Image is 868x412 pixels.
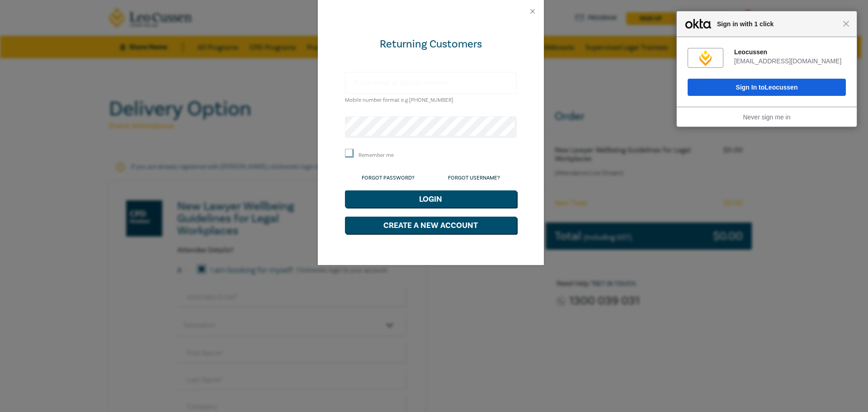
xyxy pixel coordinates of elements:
[359,152,394,159] label: Remember me
[345,217,517,234] button: Create a New Account
[843,20,849,27] span: Close
[362,175,415,181] a: Forgot Password?
[698,50,713,66] img: fs0c8cbc8lMQhvuTj697
[734,57,846,65] div: [EMAIL_ADDRESS][DOMAIN_NAME]
[345,72,517,94] input: Enter email or Mobile number
[448,175,500,181] a: Forgot Username?
[764,84,797,91] span: Leocussen
[734,48,846,56] div: Leocussen
[712,19,843,29] span: Sign in with 1 click
[345,97,453,104] small: Mobile number format e.g [PHONE_NUMBER]
[743,114,790,121] a: Never sign me in
[688,79,846,96] button: Sign In toLeocussen
[345,37,517,52] div: Returning Customers
[345,190,517,208] button: Login
[528,7,537,15] button: Close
